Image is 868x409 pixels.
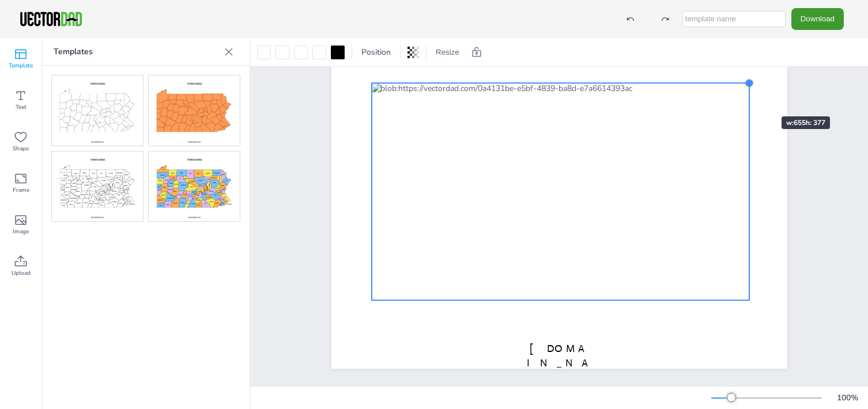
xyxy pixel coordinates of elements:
span: Position [359,47,393,58]
div: 100 % [833,392,861,403]
span: Template [9,61,33,70]
span: [DOMAIN_NAME] [527,342,591,384]
button: Download [791,8,844,29]
span: Shape [13,144,29,153]
div: w: 655 h: 377 [782,116,830,129]
span: Frame [13,185,29,195]
input: template name [682,11,786,27]
span: Text [16,103,27,112]
img: pacm-l.jpg [52,152,143,222]
img: VectorDad-1.png [18,10,84,28]
button: Resize [431,43,464,62]
img: pacm-mc.jpg [149,152,240,222]
span: Upload [12,268,31,278]
img: pacm-bo.jpg [52,75,143,146]
p: Templates [54,38,220,66]
span: Image [13,227,29,236]
img: pacm-cb.jpg [149,75,240,146]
